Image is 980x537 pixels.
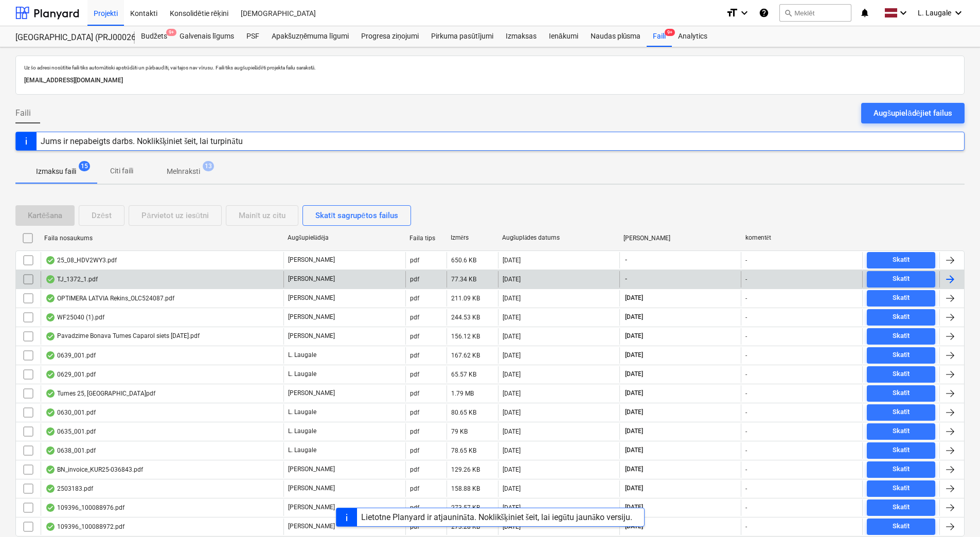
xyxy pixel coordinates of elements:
[867,271,935,288] button: Skatīt
[867,366,935,383] button: Skatīt
[166,29,176,36] span: 9+
[500,26,543,47] div: Izmaksas
[451,333,480,340] div: 156.12 KB
[425,26,500,47] a: Pirkuma pasūtījumi
[503,428,521,435] div: [DATE]
[45,408,96,417] div: 0630_001.pdf
[893,387,910,399] div: Skatīt
[745,504,747,511] div: -
[361,512,633,522] div: Lietotne Planyard ir atjaunināta. Noklikšķiniet šeit, lai iegūtu jaunāko versiju.
[410,352,419,359] div: pdf
[36,166,76,177] p: Izmaksu faili
[893,482,910,494] div: Skatīt
[543,26,584,47] div: Ienākumi
[893,463,910,475] div: Skatīt
[45,275,98,283] div: TJ_1372_1.pdf
[45,351,96,360] div: 0639_001.pdf
[288,408,316,417] p: L. Laugale
[503,409,521,416] div: [DATE]
[672,26,714,47] a: Analytics
[745,257,747,264] div: -
[893,349,910,361] div: Skatīt
[624,275,628,283] span: -
[451,295,480,302] div: 211.09 KB
[624,503,644,512] span: [DATE]
[288,351,316,360] p: L. Laugale
[867,385,935,402] button: Skatīt
[240,26,265,47] a: PSF
[451,257,476,264] div: 650.6 KB
[45,504,124,512] div: 109396_100088976.pdf
[45,389,56,398] div: OCR pabeigts
[45,408,56,417] div: OCR pabeigts
[288,313,335,321] p: [PERSON_NAME]
[893,425,910,437] div: Skatīt
[451,390,474,397] div: 1.79 MB
[45,427,56,436] div: OCR pabeigts
[302,205,411,226] button: Skatīt sagrupētos failus
[288,427,316,436] p: L. Laugale
[745,314,747,321] div: -
[503,504,521,511] div: [DATE]
[410,333,419,340] div: pdf
[624,256,628,264] span: -
[45,427,96,436] div: 0635_001.pdf
[355,26,425,47] a: Progresa ziņojumi
[503,314,521,321] div: [DATE]
[897,7,910,19] i: keyboard_arrow_down
[867,461,935,478] button: Skatīt
[288,370,316,379] p: L. Laugale
[410,390,419,397] div: pdf
[860,7,870,19] i: notifications
[109,166,134,176] p: Citi faili
[867,480,935,497] button: Skatīt
[745,409,747,416] div: -
[918,9,951,17] span: L. Laugale
[451,466,480,473] div: 129.26 KB
[45,294,56,302] div: OCR pabeigts
[44,235,279,242] div: Faila nosaukums
[410,428,419,435] div: pdf
[745,234,859,242] div: komentēt
[45,332,200,341] div: Pavadzīme Bonava Tumes Caparol siets [DATE].pdf
[893,292,910,304] div: Skatīt
[45,466,143,474] div: BN_invoice_KUR25-036843.pdf
[410,466,419,473] div: pdf
[41,136,243,146] div: Jums ir nepabeigts darbs. Noklikšķiniet šeit, lai turpinātu
[745,371,747,378] div: -
[79,161,90,171] span: 15
[451,276,476,283] div: 77.34 KB
[265,26,355,47] a: Apakšuzņēmuma līgumi
[867,404,935,421] button: Skatīt
[874,106,952,120] div: Augšupielādējiet failus
[503,485,521,492] div: [DATE]
[45,370,96,379] div: 0629_001.pdf
[624,484,644,493] span: [DATE]
[867,499,935,516] button: Skatīt
[893,444,910,456] div: Skatīt
[867,309,935,326] button: Skatīt
[451,409,476,416] div: 80.65 KB
[288,294,335,302] p: [PERSON_NAME]
[503,447,521,454] div: [DATE]
[867,442,935,459] button: Skatīt
[745,447,747,454] div: -
[624,389,644,398] span: [DATE]
[745,295,747,302] div: -
[647,26,672,47] a: Faili9+
[45,351,56,360] div: OCR pabeigts
[867,290,935,307] button: Skatīt
[45,466,56,474] div: OCR pabeigts
[623,235,737,242] div: [PERSON_NAME]
[952,7,965,19] i: keyboard_arrow_down
[203,161,214,171] span: 13
[503,466,521,473] div: [DATE]
[503,276,521,283] div: [DATE]
[451,371,476,378] div: 65.57 KB
[288,332,335,341] p: [PERSON_NAME]
[893,254,910,266] div: Skatīt
[893,311,910,323] div: Skatīt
